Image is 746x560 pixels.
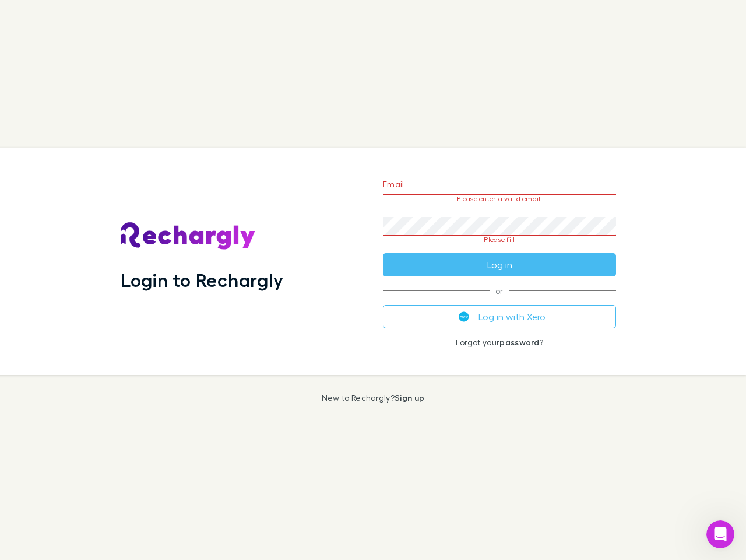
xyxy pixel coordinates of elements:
[395,393,424,402] a: Sign up
[383,305,616,328] button: Log in with Xero
[121,269,283,291] h1: Login to Rechargly
[383,253,616,276] button: Log in
[706,520,734,548] iframe: Intercom live chat
[383,195,616,203] p: Please enter a valid email.
[499,337,539,347] a: password
[322,393,425,402] p: New to Rechargly?
[383,338,616,347] p: Forgot your ?
[383,236,616,244] p: Please fill
[383,290,616,291] span: or
[459,311,469,322] img: Xero's logo
[121,222,256,250] img: Rechargly's Logo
